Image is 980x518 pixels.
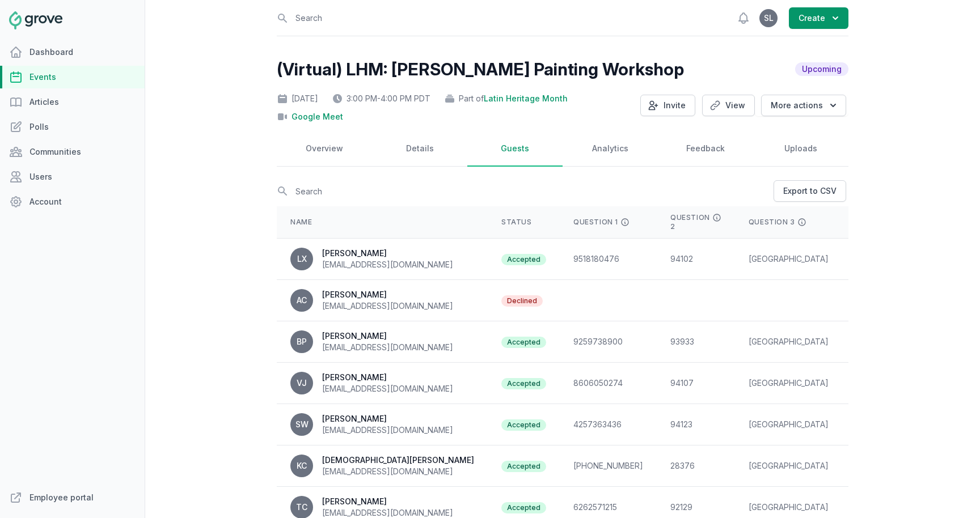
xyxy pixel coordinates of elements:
td: 93933 [657,321,735,363]
a: Overview [277,131,372,167]
div: Question 1 [573,218,643,227]
div: 3:00 PM - 4:00 PM PDT [332,93,430,104]
td: CA [842,239,920,280]
a: Export to CSV [774,180,846,202]
button: Create [789,7,848,29]
span: LX [297,255,307,263]
span: TC [296,503,307,511]
div: [EMAIL_ADDRESS][DOMAIN_NAME] [322,466,474,477]
div: [PERSON_NAME] [322,413,453,424]
a: Google Meet [292,111,343,122]
span: Accepted [501,378,546,389]
td: [GEOGRAPHIC_DATA] [735,445,842,487]
td: 9259738900 [560,321,657,363]
td: 28376 [657,445,735,487]
input: Search [277,181,771,201]
div: [EMAIL_ADDRESS][DOMAIN_NAME] [322,383,453,394]
a: Guests [467,131,563,167]
span: Accepted [501,502,546,513]
div: [PERSON_NAME] [322,248,453,259]
span: VJ [297,379,307,387]
span: Declined [501,295,543,307]
td: 94123 [657,404,735,445]
a: Feedback [658,131,753,167]
td: CA [842,363,920,404]
a: Details [372,131,467,167]
span: Accepted [501,254,546,265]
div: Question 3 [749,218,829,227]
div: Part of [444,93,568,104]
div: [EMAIL_ADDRESS][DOMAIN_NAME] [322,342,453,353]
div: [EMAIL_ADDRESS][DOMAIN_NAME] [322,259,453,270]
div: [EMAIL_ADDRESS][DOMAIN_NAME] [322,424,453,436]
div: [PERSON_NAME] [322,289,453,300]
td: [GEOGRAPHIC_DATA] [735,239,842,280]
span: SW [295,421,309,428]
div: [PERSON_NAME] [322,330,453,342]
a: Uploads [753,131,848,167]
span: Upcoming [795,62,848,76]
td: 94107 [657,363,735,404]
td: [GEOGRAPHIC_DATA] [735,363,842,404]
td: [PHONE_NUMBER] [560,445,657,487]
span: BP [297,338,307,346]
span: AC [297,296,307,304]
a: View [702,95,755,116]
img: Grove [9,11,62,29]
td: 9518180476 [560,239,657,280]
button: Invite [640,95,695,116]
th: Status [488,206,560,239]
div: [DATE] [277,93,318,104]
td: NC [842,445,920,487]
td: 8606050274 [560,363,657,404]
div: [PERSON_NAME] [322,372,453,383]
td: CA [842,404,920,445]
td: CA [842,321,920,363]
div: Question 2 [670,213,721,231]
div: [PERSON_NAME] [322,496,453,507]
a: Analytics [563,131,658,167]
span: Accepted [501,337,546,348]
span: SL [764,14,774,22]
span: Latin Heritage Month [484,93,568,104]
th: Name [277,206,488,239]
td: 94102 [657,239,735,280]
h2: (Virtual) LHM: [PERSON_NAME] Painting Workshop [277,59,684,79]
button: SL [759,9,778,27]
button: More actions [761,95,846,116]
td: [GEOGRAPHIC_DATA] [735,404,842,445]
span: Accepted [501,461,546,472]
div: [EMAIL_ADDRESS][DOMAIN_NAME] [322,300,453,312]
span: KC [297,462,307,470]
span: Accepted [501,419,546,431]
td: [GEOGRAPHIC_DATA] [735,321,842,363]
div: [DEMOGRAPHIC_DATA][PERSON_NAME] [322,455,474,466]
td: 4257363436 [560,404,657,445]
